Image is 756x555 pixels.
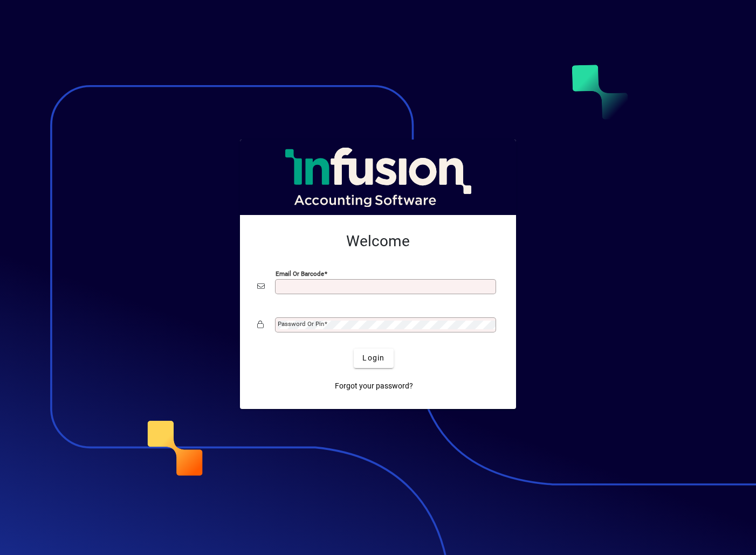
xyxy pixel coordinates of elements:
[276,269,324,277] mat-label: Email or Barcode
[362,352,384,364] span: Login
[335,380,413,392] span: Forgot your password?
[331,377,417,396] a: Forgot your password?
[257,232,499,251] h2: Welcome
[354,349,393,368] button: Login
[278,320,324,328] mat-label: Password or Pin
